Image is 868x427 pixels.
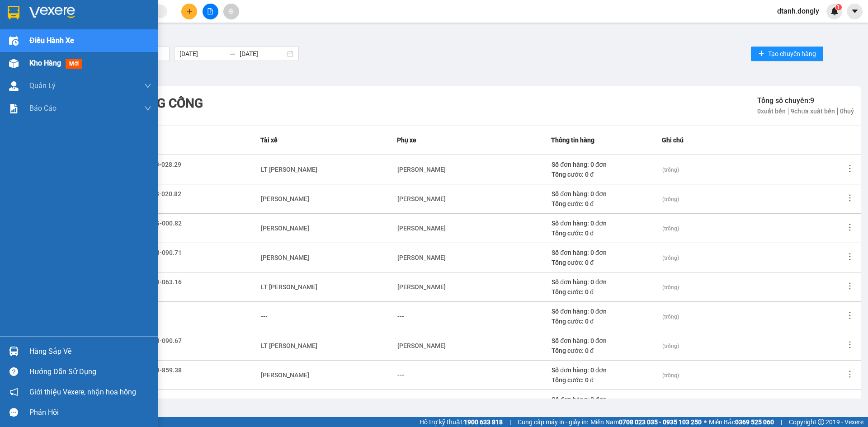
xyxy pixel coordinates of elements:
[9,81,19,91] img: warehouse-icon
[148,366,182,374] span: 29H-859.38
[260,135,278,145] span: Tài xế
[464,418,503,426] strong: 1900 633 818
[845,252,854,261] span: more
[847,4,863,19] button: caret-down
[261,253,309,263] div: [PERSON_NAME]
[662,225,679,232] span: (trống)
[29,35,74,46] span: Điều hành xe
[148,278,182,286] span: 36H-063.16
[9,36,19,46] img: warehouse-icon
[9,59,19,68] img: warehouse-icon
[397,341,446,351] div: [PERSON_NAME]
[552,160,661,169] div: Số đơn hàng: 0 đơn
[29,103,57,114] span: Báo cáo
[552,248,661,258] div: Số đơn hàng: 0 đơn
[845,193,854,202] span: more
[851,7,859,15] span: caret-down
[662,284,679,291] span: (trống)
[38,50,88,69] strong: PHIẾU BIÊN NHẬN
[709,417,774,427] span: Miền Bắc
[552,336,661,346] div: Số đơn hàng: 0 đơn
[8,6,19,19] img: logo-vxr
[518,417,588,427] span: Cung cấp máy in - giấy in:
[758,50,764,57] span: plus
[261,223,309,233] div: [PERSON_NAME]
[397,253,446,263] div: [PERSON_NAME]
[100,37,154,46] span: GP1409250565
[9,104,19,113] img: solution-icon
[203,4,218,19] button: file-add
[757,108,788,115] span: 0 xuất bến
[29,386,136,398] span: Giới thiệu Vexere, nhận hoa hồng
[835,4,842,10] sup: 1
[29,406,151,419] div: Phản hồi
[704,420,707,424] span: ⚪️
[261,282,317,292] div: LT [PERSON_NAME]
[66,59,82,69] span: mới
[552,394,661,404] div: Số đơn hàng: 0 đơn
[223,4,239,19] button: aim
[397,311,404,321] div: ---
[845,311,854,320] span: more
[590,417,702,427] span: Miền Nam
[552,287,661,297] div: Tổng cước: 0 đ
[552,228,661,238] div: Tổng cước: 0 đ
[9,388,18,396] span: notification
[751,47,823,61] button: plusTạo chuyến hàng
[229,50,236,57] span: swap-right
[845,370,854,379] span: more
[830,7,839,15] img: icon-new-feature
[845,164,854,173] span: more
[781,417,782,427] span: |
[552,218,661,228] div: Số đơn hàng: 0 đơn
[845,340,854,349] span: more
[261,164,317,174] div: LT [PERSON_NAME]
[144,82,151,89] span: down
[420,417,503,427] span: Hỗ trợ kỹ thuật:
[770,5,826,17] span: dtanh.dongly
[552,346,661,356] div: Tổng cước: 0 đ
[768,49,816,59] span: Tạo chuyến hàng
[261,194,309,204] div: [PERSON_NAME]
[29,59,61,67] span: Kho hàng
[662,343,679,349] span: (trống)
[240,49,285,59] input: Ngày kết thúc
[148,220,182,227] span: 36G-000.82
[551,135,594,145] span: Thông tin hàng
[619,418,702,426] strong: 0708 023 035 - 0935 103 250
[552,277,661,287] div: Số đơn hàng: 0 đơn
[148,249,182,256] span: 36H-090.71
[27,7,99,27] strong: CHUYỂN PHÁT NHANH ĐÔNG LÝ
[397,164,446,174] div: [PERSON_NAME]
[552,189,661,199] div: Số đơn hàng: 0 đơn
[735,418,774,426] strong: 0369 525 060
[757,95,854,106] div: Tổng số chuyến: 9
[29,345,151,358] div: Hàng sắp về
[788,108,838,115] span: 9 chưa xuất bến
[181,4,197,19] button: plus
[29,80,56,91] span: Quản Lý
[818,419,824,425] span: copyright
[148,337,182,344] span: 36H-090.67
[552,169,661,179] div: Tổng cước: 0 đ
[229,50,236,57] span: to
[662,196,679,202] span: (trống)
[9,408,18,417] span: message
[552,199,661,209] div: Tổng cước: 0 đ
[552,258,661,267] div: Tổng cước: 0 đ
[261,370,309,380] div: [PERSON_NAME]
[9,367,18,376] span: question-circle
[662,372,679,379] span: (trống)
[397,282,446,292] div: [PERSON_NAME]
[5,26,26,58] img: logo
[838,108,854,115] span: 0 huỷ
[552,375,661,385] div: Tổng cước: 0 đ
[179,49,225,59] input: Ngày bắt đầu
[397,370,404,380] div: ---
[845,282,854,291] span: more
[261,341,317,351] div: LT [PERSON_NAME]
[845,223,854,232] span: more
[552,306,661,316] div: Số đơn hàng: 0 đơn
[662,167,679,173] span: (trống)
[552,316,661,326] div: Tổng cước: 0 đ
